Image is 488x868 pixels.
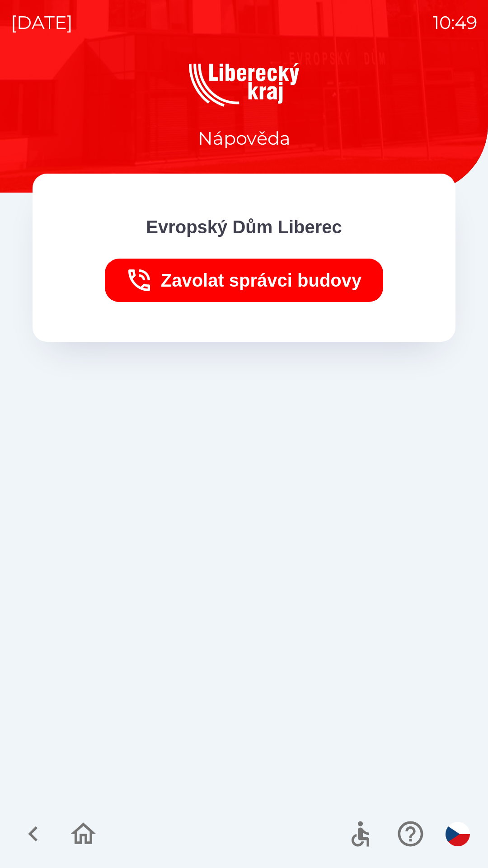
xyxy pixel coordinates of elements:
[105,259,384,302] button: Zavolat správci budovy
[146,213,342,241] p: Evropský Dům Liberec
[11,9,73,36] p: [DATE]
[198,125,291,152] p: Nápověda
[33,63,455,107] img: Logo
[446,822,470,846] img: cs flag
[433,9,477,36] p: 10:49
